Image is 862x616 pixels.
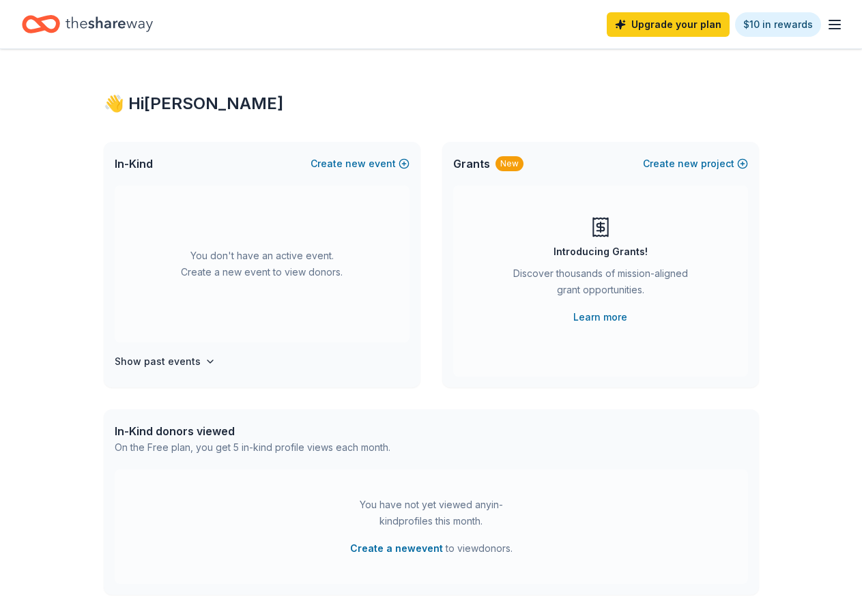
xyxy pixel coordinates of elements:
[115,353,201,370] h4: Show past events
[22,8,153,40] a: Home
[115,439,390,456] div: On the Free plan, you get 5 in-kind profile views each month.
[678,156,698,172] span: new
[345,156,366,172] span: new
[573,309,627,325] a: Learn more
[607,12,730,37] a: Upgrade your plan
[115,353,216,370] button: Show past events
[115,423,390,439] div: In-Kind donors viewed
[508,265,693,304] div: Discover thousands of mission-aligned grant opportunities.
[350,540,513,557] span: to view donors .
[495,156,523,171] div: New
[735,12,821,37] a: $10 in rewards
[115,186,410,342] div: You don't have an active event. Create a new event to view donors.
[346,497,517,529] div: You have not yet viewed any in-kind profiles this month.
[554,244,648,260] div: Introducing Grants!
[453,156,490,172] span: Grants
[104,93,759,115] div: 👋 Hi [PERSON_NAME]
[643,156,748,172] button: Createnewproject
[115,156,153,172] span: In-Kind
[311,156,410,172] button: Createnewevent
[350,540,443,557] button: Create a newevent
